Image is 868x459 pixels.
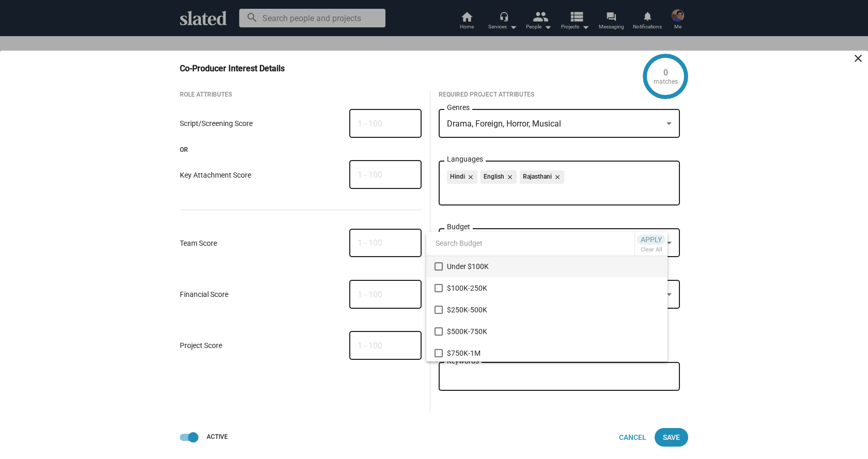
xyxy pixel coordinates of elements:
[447,277,660,299] span: $100K-250K
[447,299,660,321] span: $250K-500K
[641,234,662,245] span: Apply
[447,342,660,364] span: $750K-1M
[637,245,665,255] button: Clear All
[447,256,660,277] span: Under $100K
[637,234,665,245] button: Apply
[426,231,635,256] input: Search Budget
[447,321,660,342] span: $500K-750K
